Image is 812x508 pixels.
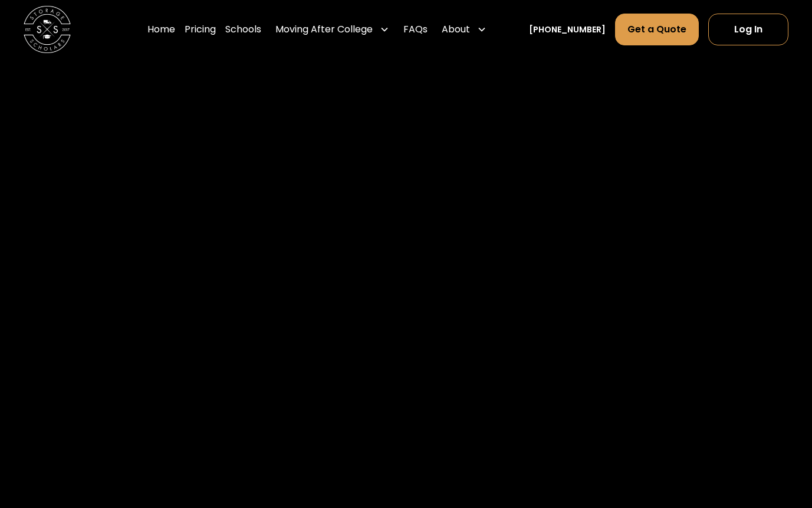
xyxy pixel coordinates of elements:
a: Get a Quote [615,14,699,45]
div: About [437,13,491,46]
a: FAQs [403,13,428,46]
a: Home [147,13,175,46]
a: Pricing [185,13,216,46]
a: Schools [225,13,261,46]
div: Moving After College [275,22,373,37]
div: Moving After College [271,13,394,46]
a: [PHONE_NUMBER] [529,24,606,36]
a: Log In [708,14,788,45]
div: About [442,22,470,37]
img: Storage Scholars main logo [24,6,71,53]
